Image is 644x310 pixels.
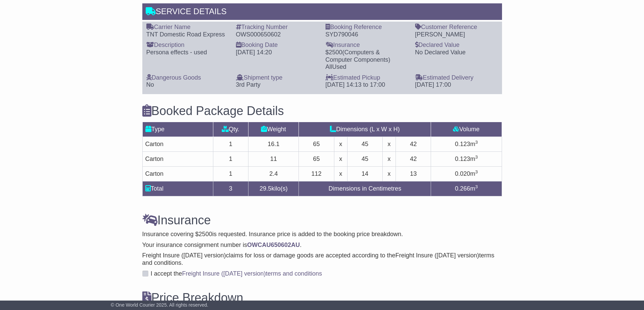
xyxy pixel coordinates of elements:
[236,49,319,56] div: [DATE] 14:20
[199,231,212,237] span: 2500
[347,137,383,151] td: 45
[299,151,334,166] td: 65
[455,141,470,147] span: 0.123
[236,81,261,88] span: 3rd Party
[455,170,470,177] span: 0.020
[415,41,498,49] div: Declared Value
[383,166,396,181] td: x
[431,151,502,166] td: m
[142,122,213,137] td: Type
[142,137,213,151] td: Carton
[396,151,431,166] td: 42
[455,156,470,162] span: 0.123
[415,81,498,89] div: [DATE] 17:00
[142,104,502,118] h3: Booked Package Details
[182,270,266,277] span: Freight Insure ([DATE] version)
[455,185,470,192] span: 0.266
[142,231,502,238] p: Insurance covering $ is requested. Insurance price is added to the booking price breakdown.
[475,154,478,160] sup: 3
[326,49,388,63] span: Computers & Computer Components
[431,122,502,137] td: Volume
[396,166,431,181] td: 13
[146,81,154,88] span: No
[334,151,347,166] td: x
[247,242,300,248] span: OWCAU650602AU
[383,137,396,151] td: x
[142,166,213,181] td: Carton
[142,291,502,305] h3: Price Breakdown
[142,181,213,196] td: Total
[146,31,229,38] div: TNT Domestic Road Express
[299,137,334,151] td: 65
[475,169,478,174] sup: 3
[248,137,299,151] td: 16.1
[396,252,479,259] span: Freight Insure ([DATE] version)
[431,166,502,181] td: m
[236,74,319,82] div: Shipment type
[111,302,209,308] span: © One World Courier 2025. All rights reserved.
[142,252,502,266] p: claims for loss or damage goods are accepted according to the terms and conditions.
[415,31,498,38] div: [PERSON_NAME]
[326,41,408,49] div: Insurance
[326,49,408,71] div: $ ( )
[151,270,322,278] label: I accept the
[182,270,322,277] a: Freight Insure ([DATE] version)terms and conditions
[475,184,478,189] sup: 3
[329,49,342,56] span: 2500
[236,41,319,49] div: Booking Date
[146,49,229,56] div: Persona effects - used
[326,63,408,71] div: AllUsed
[431,181,502,196] td: m
[383,151,396,166] td: x
[415,24,498,31] div: Customer Reference
[213,166,248,181] td: 1
[142,151,213,166] td: Carton
[236,24,319,31] div: Tracking Number
[213,151,248,166] td: 1
[142,214,502,227] h3: Insurance
[334,137,347,151] td: x
[415,74,498,82] div: Estimated Delivery
[299,181,431,196] td: Dimensions in Centimetres
[146,74,229,82] div: Dangerous Goods
[431,137,502,151] td: m
[415,49,498,56] div: No Declared Value
[146,41,229,49] div: Description
[396,137,431,151] td: 42
[334,166,347,181] td: x
[299,122,431,137] td: Dimensions (L x W x H)
[326,81,408,89] div: [DATE] 14:13 to 17:00
[236,31,319,38] div: OWS000650602
[142,3,502,22] div: Service Details
[326,24,408,31] div: Booking Reference
[146,24,229,31] div: Carrier Name
[213,137,248,151] td: 1
[248,122,299,137] td: Weight
[213,122,248,137] td: Qty.
[326,74,408,82] div: Estimated Pickup
[213,181,248,196] td: 3
[248,151,299,166] td: 11
[347,151,383,166] td: 45
[142,252,226,259] span: Freight Insure ([DATE] version)
[142,242,502,249] p: Your insurance consignment number is .
[299,166,334,181] td: 112
[248,181,299,196] td: kilo(s)
[475,140,478,145] sup: 3
[347,166,383,181] td: 14
[326,31,408,38] div: SYD790046
[260,185,271,192] span: 29.5
[248,166,299,181] td: 2.4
